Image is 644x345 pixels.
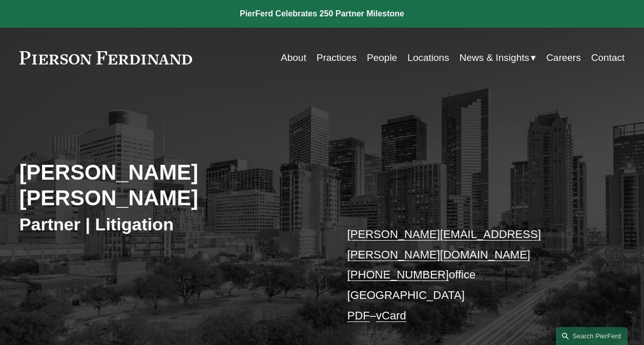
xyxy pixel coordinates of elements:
[19,213,322,235] h3: Partner | Litigation
[19,160,322,211] h2: [PERSON_NAME] [PERSON_NAME]
[281,48,306,68] a: About
[407,48,449,68] a: Locations
[347,309,370,322] a: PDF
[317,48,357,68] a: Practices
[556,327,628,345] a: Search this site
[347,224,599,326] p: office [GEOGRAPHIC_DATA] –
[367,48,397,68] a: People
[591,48,625,68] a: Contact
[376,309,406,322] a: vCard
[347,268,449,281] a: [PHONE_NUMBER]
[546,48,581,68] a: Careers
[460,48,536,68] a: folder dropdown
[347,228,541,261] a: [PERSON_NAME][EMAIL_ADDRESS][PERSON_NAME][DOMAIN_NAME]
[460,49,529,67] span: News & Insights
